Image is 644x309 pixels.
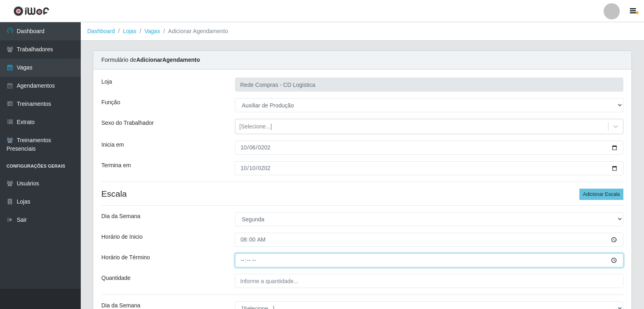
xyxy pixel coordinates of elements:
label: Horário de Inicio [101,233,143,241]
label: Termina em [101,161,131,170]
div: Formulário de [93,51,631,69]
label: Função [101,98,120,107]
input: 00/00/0000 [235,161,623,175]
input: 00/00/0000 [235,141,623,155]
label: Sexo do Trabalhador [101,119,154,127]
strong: Adicionar Agendamento [136,57,200,63]
a: Lojas [123,28,136,34]
h4: Escala [101,189,623,199]
div: [Selecione...] [239,122,272,131]
a: Vagas [145,28,160,34]
input: Informe a quantidade... [235,274,623,288]
label: Quantidade [101,274,130,282]
label: Horário de Término [101,253,150,262]
label: Loja [101,78,112,86]
label: Dia da Semana [101,212,141,221]
img: CoreUI Logo [13,6,49,16]
button: Adicionar Escala [579,189,623,200]
li: Adicionar Agendamento [160,27,228,36]
a: Dashboard [87,28,115,34]
input: 00:00 [235,253,623,267]
input: 00:00 [235,233,623,247]
label: Inicia em [101,141,124,149]
nav: breadcrumb [81,22,644,41]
